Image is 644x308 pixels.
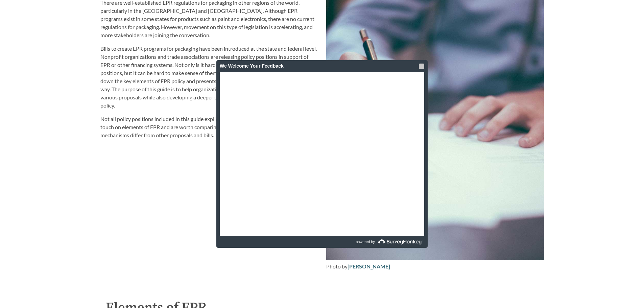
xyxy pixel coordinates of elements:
div: We Welcome Your Feedback [220,60,424,72]
a: [PERSON_NAME] [348,263,390,269]
p: Not all policy positions included in this guide explicitly reference EPR. However, they each touc... [100,115,318,139]
div: Photo by [326,262,544,270]
a: powered by [323,236,424,248]
span: powered by [356,236,375,248]
p: Bills to create EPR programs for packaging have been introduced at the state and federal level. N... [100,45,318,110]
